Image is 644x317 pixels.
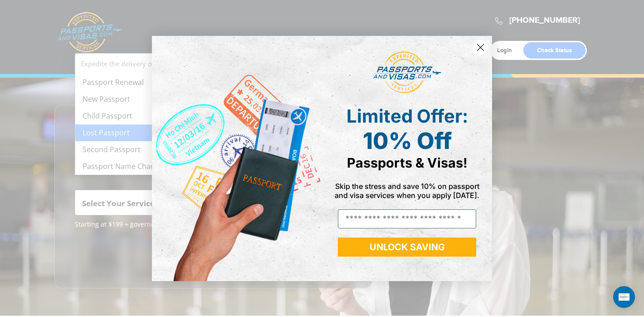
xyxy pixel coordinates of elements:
[347,155,468,171] span: Passports & Visas!
[346,105,468,127] span: Limited Offer:
[363,127,452,154] span: 10% Off
[152,36,322,281] img: de9cda0d-0715-46ca-9a25-073762a91ba7.png
[373,51,441,94] img: passports and visas
[613,286,635,308] div: Open Intercom Messenger
[338,238,476,257] button: UNLOCK SAVING
[473,40,488,55] button: Close dialog
[335,182,479,200] span: Skip the stress and save 10% on passport and visa services when you apply [DATE].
